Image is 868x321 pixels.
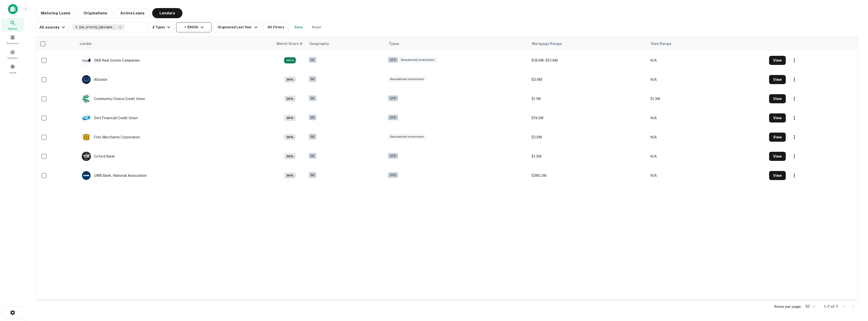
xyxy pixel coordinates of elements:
button: > $900k [176,22,211,32]
div: Dort Financial Credit Union [82,113,138,122]
div: MI [309,115,316,120]
th: Geography [306,37,386,51]
div: JWB Real Estate Companies [82,56,140,65]
span: Search [8,27,17,31]
button: View [769,113,786,122]
button: Save your search to get updates of matches that match your search criteria. [290,22,307,32]
td: $19.2M [529,108,648,128]
h6: Match Score [277,41,302,46]
div: Search [2,18,24,32]
td: $2.9M [529,128,648,147]
td: N/A [648,147,767,166]
th: Sale Range [648,37,767,51]
img: picture [82,94,91,103]
div: First Merchants Corporation [82,133,140,142]
div: Oxford Bank [82,152,115,161]
div: MI [309,172,316,178]
span: [US_STATE], [GEOGRAPHIC_DATA] [79,25,117,30]
div: Geography [309,41,329,47]
th: Mortgage Range [529,37,648,51]
div: Capitalize uses an advanced AI algorithm to match your search with the best lender. The match sco... [284,115,296,121]
img: picture [82,114,91,122]
td: $1.1M [529,89,648,108]
th: Lender [77,37,274,51]
div: Originated Last Year [218,24,259,30]
button: Maturing Loans [35,8,76,18]
a: Borrowers [2,33,24,46]
a: Contacts [2,47,24,61]
span: Borrowers [7,41,19,45]
div: Capitalize uses an advanced AI algorithm to match your search with the best lender. The match sco... [284,153,296,159]
img: picture [82,56,91,65]
button: View [769,75,786,84]
button: All sources [35,22,69,32]
div: Mortgage Range [532,41,562,47]
td: $1.3M [529,147,648,166]
button: Reset [309,22,325,32]
div: MI [309,134,316,140]
p: 1–7 of 7 [824,304,838,310]
div: Residential Investment [388,76,426,82]
div: SFR [388,153,398,159]
img: picture [82,133,91,141]
div: Capitalize uses an advanced AI algorithm to match your search with the best lender. The match sco... [284,96,296,102]
p: O B [84,154,89,159]
th: Capitalize uses an advanced AI algorithm to match your search with the best lender. The match sco... [274,37,306,51]
button: 2 Types [148,22,174,32]
div: 50 [803,303,816,310]
span: Saved [9,70,16,75]
div: MI [309,57,316,63]
td: N/A [648,166,767,185]
td: $380.2M [529,166,648,185]
div: Lender [80,41,92,47]
div: Capitalize uses an advanced AI algorithm to match your search with the best lender. The match sco... [284,172,296,179]
button: Originated Last Year [213,22,261,32]
a: Saved [2,62,24,76]
div: SFR [388,172,398,178]
td: N/A [648,51,767,70]
div: MI [309,76,316,82]
p: Rows per page: [774,304,801,310]
td: N/A [648,108,767,128]
div: All sources [39,24,66,30]
div: Capitalize uses an advanced AI algorithm to match your search with the best lender. The match sco... [284,77,296,83]
div: MI [309,153,316,159]
button: View [769,152,786,161]
div: Allstate [82,75,107,84]
button: View [769,133,786,142]
button: Active Loans [115,8,150,18]
td: $1.3M [648,89,767,108]
button: Originations [78,8,113,18]
div: Residential Investment [388,134,426,140]
span: Contacts [8,56,18,60]
img: picture [82,171,91,180]
img: picture [82,75,91,84]
button: View [769,56,786,65]
div: MI [309,95,316,101]
button: Lenders [152,8,182,18]
button: View [769,94,786,103]
div: Types [389,41,399,47]
img: capitalize-icon.png [8,4,18,14]
div: Sale Range [651,41,671,47]
div: Community Choice Credit Union [82,94,145,103]
button: All Filters [263,22,288,32]
button: View [769,171,786,180]
div: UMB Bank, National Association [82,171,147,180]
td: N/A [648,70,767,89]
div: SFR [388,95,398,101]
div: Capitalize uses an advanced AI algorithm to match your search with the best lender. The match sco... [284,134,296,140]
div: Residential Investment [399,57,437,63]
td: $3.9M [529,70,648,89]
div: SFR [388,115,398,120]
div: Capitalize uses an advanced AI algorithm to match your search with the best lender. The match sco... [284,57,296,63]
td: N/A [648,128,767,147]
iframe: Chat Widget [843,281,868,305]
div: Capitalize uses an advanced AI algorithm to match your search with the best lender. The match sco... [277,41,303,46]
th: Types [386,37,529,51]
td: $18.9M - $51.9M [529,51,648,70]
